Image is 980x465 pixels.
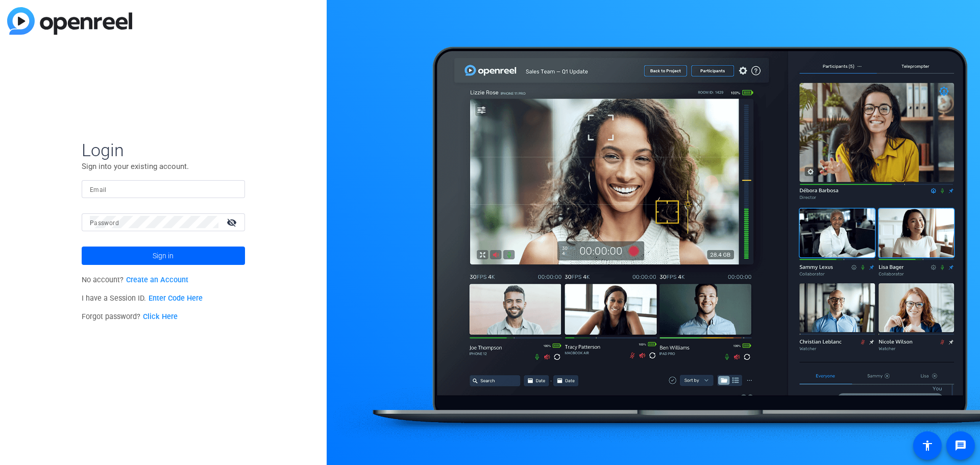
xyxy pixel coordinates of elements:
mat-label: Password [90,219,119,227]
span: I have a Session ID. [82,294,203,303]
mat-icon: accessibility [921,439,934,452]
span: Login [82,139,245,161]
a: Click Here [143,312,178,321]
mat-icon: visibility_off [220,215,245,230]
img: blue-gradient.svg [7,7,132,35]
button: Sign in [82,247,245,265]
span: Sign in [153,243,174,268]
input: Enter Email Address [90,183,237,195]
span: No account? [82,276,188,284]
mat-label: Email [90,186,107,193]
a: Create an Account [126,276,188,284]
p: Sign into your existing account. [82,161,245,172]
span: Forgot password? [82,312,178,321]
mat-icon: message [954,439,967,452]
a: Enter Code Here [149,294,203,303]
